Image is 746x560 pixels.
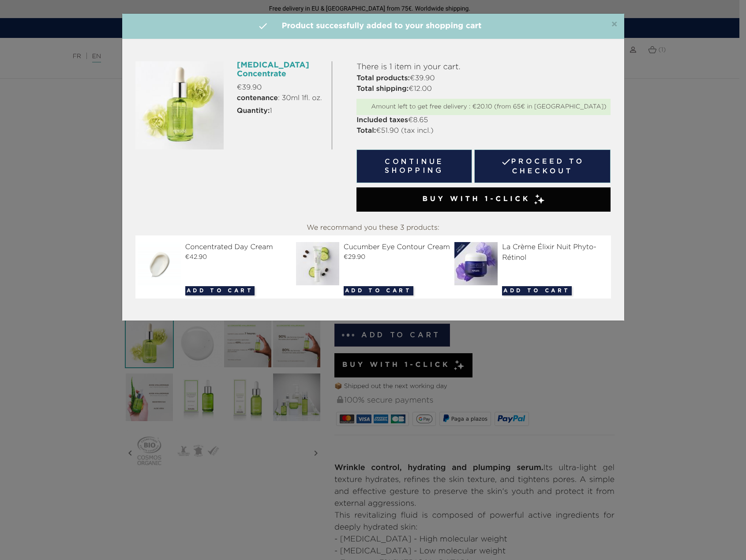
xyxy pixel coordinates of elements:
p: €51.90 (tax incl.) [356,126,611,136]
span: : 30ml 1fl. oz. [237,93,322,104]
div: We recommand you these 3 products: [135,220,611,235]
p: €8.65 [356,115,611,126]
div: Concentrated Day Cream [138,242,292,253]
i:  [258,21,268,31]
p: €39.90 [237,82,325,93]
div: €29.90 [296,253,450,262]
span: × [611,19,618,30]
div: Amount left to get free delivery : €20.10 (from 65€ in [GEOGRAPHIC_DATA]) [361,103,606,111]
button: Add to cart [502,286,572,295]
button: Close [611,19,618,30]
button: Continue shopping [356,149,472,183]
p: 1 [237,106,325,116]
div: €42.90 [138,253,292,262]
a: Proceed to checkout [474,149,611,183]
img: La Crème Élixir Nuit Phyto-Rétinol [454,242,501,285]
p: €12.00 [356,84,611,94]
strong: contenance [237,95,278,102]
p: €39.90 [356,73,611,84]
button: Add to cart [344,286,413,295]
strong: Total products: [356,75,410,82]
h4: Product successfully added to your shopping cart [129,20,618,32]
button: Add to cart [185,286,255,295]
div: La Crème Élixir Nuit Phyto-Rétinol [454,242,608,263]
p: There is 1 item in your cart. [356,61,611,73]
h6: [MEDICAL_DATA] Concentrate [237,61,325,79]
img: Cucumber Eye Contour Cream [296,242,343,285]
strong: Total: [356,127,376,134]
strong: Included taxes [356,117,408,124]
strong: Total shipping: [356,86,409,93]
div: Cucumber Eye Contour Cream [296,242,450,253]
img: Concentrated Day Cream [138,242,184,285]
strong: Quantity: [237,108,270,115]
